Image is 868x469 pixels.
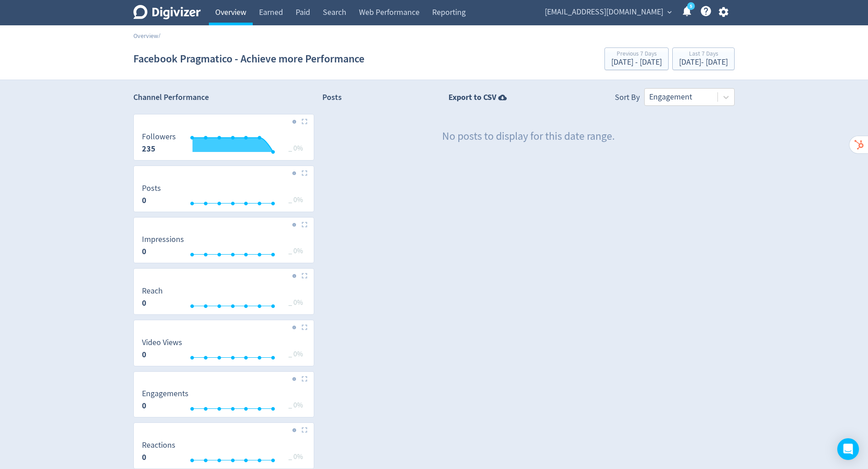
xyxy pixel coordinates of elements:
[302,170,307,176] img: Placeholder
[288,144,303,153] span: _ 0%
[142,400,146,411] strong: 0
[442,129,615,144] p: No posts to display for this date range.
[142,452,146,463] strong: 0
[142,337,182,348] dt: Video Views
[133,92,314,103] h2: Channel Performance
[142,234,184,245] dt: Impressions
[690,3,692,9] text: 5
[302,222,307,227] img: Placeholder
[448,92,496,103] strong: Export to CSV
[672,47,735,70] button: Last 7 Days[DATE]- [DATE]
[288,452,303,461] span: _ 0%
[142,286,163,296] dt: Reach
[288,350,303,359] span: _ 0%
[542,5,674,19] button: [EMAIL_ADDRESS][DOMAIN_NAME]
[288,195,303,204] span: _ 0%
[142,298,146,308] strong: 0
[837,438,859,460] div: Open Intercom Messenger
[665,8,674,16] span: expand_more
[288,298,303,307] span: _ 0%
[288,246,303,256] span: _ 0%
[137,287,310,311] svg: Reach 0
[322,92,342,106] h2: Posts
[687,2,695,10] a: 5
[142,132,176,142] dt: Followers
[142,388,189,399] dt: Engagements
[288,401,303,410] span: _ 0%
[137,235,310,259] svg: Impressions 0
[133,32,158,40] a: Overview
[142,195,146,206] strong: 0
[142,440,175,450] dt: Reactions
[604,47,669,70] button: Previous 7 Days[DATE] - [DATE]
[302,273,307,279] img: Placeholder
[302,118,307,124] img: Placeholder
[158,32,160,40] span: /
[142,349,146,360] strong: 0
[615,92,640,106] div: Sort By
[545,5,663,19] span: [EMAIL_ADDRESS][DOMAIN_NAME]
[137,338,310,362] svg: Video Views 0
[679,51,728,58] div: Last 7 Days
[137,441,310,465] svg: Reactions 0
[142,183,161,194] dt: Posts
[679,58,728,66] div: [DATE] - [DATE]
[142,246,146,257] strong: 0
[302,376,307,382] img: Placeholder
[142,143,156,154] strong: 235
[137,389,310,413] svg: Engagements 0
[137,184,310,208] svg: Posts 0
[302,324,307,330] img: Placeholder
[133,44,364,73] h1: Facebook Pragmatico - Achieve more Performance
[611,51,662,58] div: Previous 7 Days
[137,133,310,156] svg: Followers 235
[611,58,662,66] div: [DATE] - [DATE]
[302,427,307,433] img: Placeholder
